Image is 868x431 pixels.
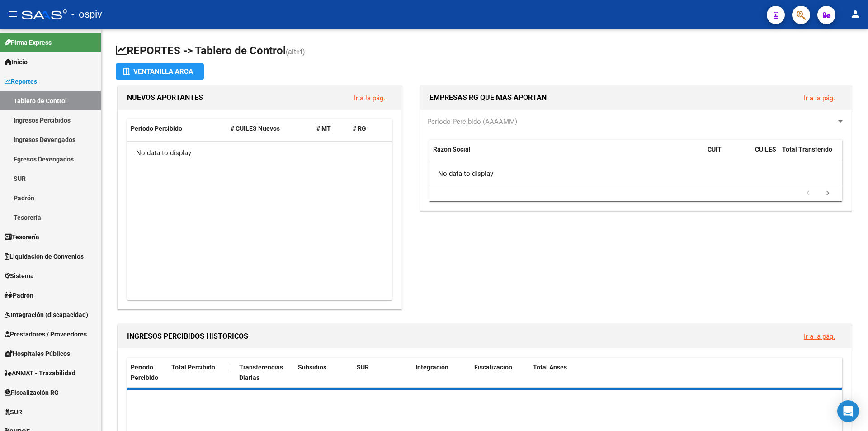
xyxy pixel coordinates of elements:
datatable-header-cell: Subsidios [294,358,353,388]
datatable-header-cell: Fiscalización [471,358,529,388]
span: | [230,364,232,371]
datatable-header-cell: CUILES [751,140,778,170]
span: Período Percibido [131,364,158,381]
datatable-header-cell: Período Percibido [127,119,227,138]
span: Inicio [5,57,28,67]
datatable-header-cell: Total Transferido [778,140,842,170]
span: Total Percibido [171,364,215,371]
span: Subsidios [298,364,326,371]
datatable-header-cell: Período Percibido [127,358,168,388]
a: go to previous page [799,189,816,199]
a: Ir a la pág. [354,94,385,102]
datatable-header-cell: Razón Social [429,140,704,170]
button: Ir a la pág. [797,328,842,345]
span: Período Percibido [131,125,182,132]
span: INGRESOS PERCIBIDOS HISTORICOS [127,332,248,341]
span: CUIT [708,146,722,153]
datatable-header-cell: Total Anses [529,358,835,388]
a: Ir a la pág. [804,332,835,341]
span: NUEVOS APORTANTES [127,93,203,102]
a: Ir a la pág. [804,94,835,102]
h1: REPORTES -> Tablero de Control [116,43,854,59]
span: Período Percibido (AAAAMM) [427,118,517,126]
button: Ventanilla ARCA [116,63,204,80]
span: Tesorería [5,232,39,242]
span: (alt+t) [286,47,305,56]
span: Firma Express [5,38,52,47]
div: No data to display [127,142,392,164]
mat-icon: menu [7,9,18,19]
span: Sistema [5,271,34,281]
datatable-header-cell: # CUILES Nuevos [227,119,313,138]
button: Ir a la pág. [347,90,392,106]
span: SUR [357,364,369,371]
span: EMPRESAS RG QUE MAS APORTAN [429,93,547,102]
span: Fiscalización [474,364,512,371]
span: # RG [353,125,366,132]
span: # MT [316,125,331,132]
span: Total Transferido [782,146,832,153]
span: Reportes [5,76,37,86]
button: Ir a la pág. [797,90,842,106]
span: Razón Social [433,146,471,153]
datatable-header-cell: SUR [353,358,412,388]
datatable-header-cell: # MT [313,119,349,138]
datatable-header-cell: Integración [412,358,471,388]
span: Fiscalización RG [5,388,59,398]
span: ANMAT - Trazabilidad [5,368,75,378]
div: Ventanilla ARCA [123,63,197,80]
span: Integración [415,364,448,371]
datatable-header-cell: Total Percibido [168,358,226,388]
span: Prestadores / Proveedores [5,329,87,339]
span: Hospitales Públicos [5,349,70,359]
div: Open Intercom Messenger [837,400,859,422]
mat-icon: person [850,9,861,19]
span: Transferencias Diarias [239,364,283,381]
datatable-header-cell: CUIT [704,140,751,170]
span: Padrón [5,290,33,300]
span: - ospiv [71,5,102,24]
span: CUILES [755,146,776,153]
span: Total Anses [533,364,567,371]
a: go to next page [819,189,836,199]
span: Liquidación de Convenios [5,251,84,261]
span: Integración (discapacidad) [5,310,88,320]
span: # CUILES Nuevos [231,125,280,132]
datatable-header-cell: Transferencias Diarias [236,358,294,388]
span: SUR [5,407,22,417]
datatable-header-cell: | [226,358,236,388]
div: No data to display [429,162,842,185]
datatable-header-cell: # RG [349,119,385,138]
